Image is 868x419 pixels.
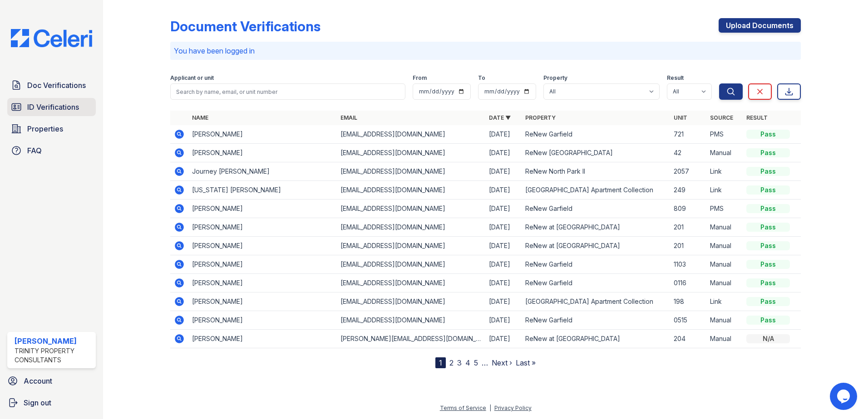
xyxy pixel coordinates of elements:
[15,336,92,346] div: [PERSON_NAME]
[474,358,478,367] a: 5
[670,255,706,274] td: 1103
[667,74,684,82] label: Result
[719,18,801,33] a: Upload Documents
[485,330,522,348] td: [DATE]
[706,255,743,274] td: Manual
[188,311,337,330] td: [PERSON_NAME]
[706,237,743,255] td: Manual
[522,255,670,274] td: ReNew Garfield
[746,241,790,250] div: Pass
[522,218,670,237] td: ReNew at [GEOGRAPHIC_DATA]
[4,372,99,390] a: Account
[706,200,743,218] td: PMS
[746,297,790,306] div: Pass
[449,358,454,367] a: 2
[746,167,790,176] div: Pass
[522,162,670,181] td: ReNew North Park II
[522,237,670,255] td: ReNew at [GEOGRAPHIC_DATA]
[7,141,96,160] a: FAQ
[670,144,706,162] td: 42
[24,375,52,386] span: Account
[746,185,790,195] div: Pass
[485,237,522,255] td: [DATE]
[522,292,670,311] td: [GEOGRAPHIC_DATA] Apartment Collection
[27,145,42,156] span: FAQ
[489,114,511,121] a: Date ▼
[337,255,485,274] td: [EMAIL_ADDRESS][DOMAIN_NAME]
[830,383,859,410] iframe: chat widget
[485,181,522,200] td: [DATE]
[4,29,99,47] img: CE_Logo_Blue-a8612792a0a2168367f1c8372b55b34899dd931a85d93a1a3d3e32e68fde9ad4.png
[337,200,485,218] td: [EMAIL_ADDRESS][DOMAIN_NAME]
[489,404,491,411] div: |
[435,357,446,368] div: 1
[670,181,706,200] td: 249
[7,120,96,138] a: Properties
[337,311,485,330] td: [EMAIL_ADDRESS][DOMAIN_NAME]
[337,218,485,237] td: [EMAIL_ADDRESS][DOMAIN_NAME]
[706,125,743,144] td: PMS
[746,114,768,121] a: Result
[670,125,706,144] td: 721
[670,162,706,181] td: 2057
[706,311,743,330] td: Manual
[337,125,485,144] td: [EMAIL_ADDRESS][DOMAIN_NAME]
[7,98,96,116] a: ID Verifications
[746,130,790,139] div: Pass
[413,74,427,82] label: From
[522,200,670,218] td: ReNew Garfield
[188,274,337,292] td: [PERSON_NAME]
[170,83,405,100] input: Search by name, email, or unit number
[478,74,485,82] label: To
[188,162,337,181] td: Journey [PERSON_NAME]
[522,311,670,330] td: ReNew Garfield
[522,330,670,348] td: ReNew at [GEOGRAPHIC_DATA]
[706,162,743,181] td: Link
[4,394,99,412] a: Sign out
[188,125,337,144] td: [PERSON_NAME]
[522,144,670,162] td: ReNew [GEOGRAPHIC_DATA]
[670,311,706,330] td: 0515
[170,18,321,34] div: Document Verifications
[706,181,743,200] td: Link
[706,330,743,348] td: Manual
[15,346,92,365] div: Trinity Property Consultants
[522,274,670,292] td: ReNew Garfield
[674,114,687,121] a: Unit
[492,358,512,367] a: Next ›
[706,218,743,237] td: Manual
[746,223,790,232] div: Pass
[337,274,485,292] td: [EMAIL_ADDRESS][DOMAIN_NAME]
[543,74,567,82] label: Property
[516,358,536,367] a: Last »
[746,278,790,287] div: Pass
[706,274,743,292] td: Manual
[485,311,522,330] td: [DATE]
[27,102,79,112] span: ID Verifications
[485,218,522,237] td: [DATE]
[24,397,51,408] span: Sign out
[746,204,790,213] div: Pass
[340,114,357,121] a: Email
[440,404,486,411] a: Terms of Service
[337,162,485,181] td: [EMAIL_ADDRESS][DOMAIN_NAME]
[457,358,462,367] a: 3
[670,218,706,237] td: 201
[170,74,214,82] label: Applicant or unit
[188,292,337,311] td: [PERSON_NAME]
[188,237,337,255] td: [PERSON_NAME]
[706,292,743,311] td: Link
[337,292,485,311] td: [EMAIL_ADDRESS][DOMAIN_NAME]
[670,330,706,348] td: 204
[746,148,790,157] div: Pass
[174,45,797,56] p: You have been logged in
[188,255,337,274] td: [PERSON_NAME]
[746,316,790,325] div: Pass
[485,125,522,144] td: [DATE]
[465,358,470,367] a: 4
[494,404,532,411] a: Privacy Policy
[710,114,733,121] a: Source
[522,125,670,144] td: ReNew Garfield
[485,144,522,162] td: [DATE]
